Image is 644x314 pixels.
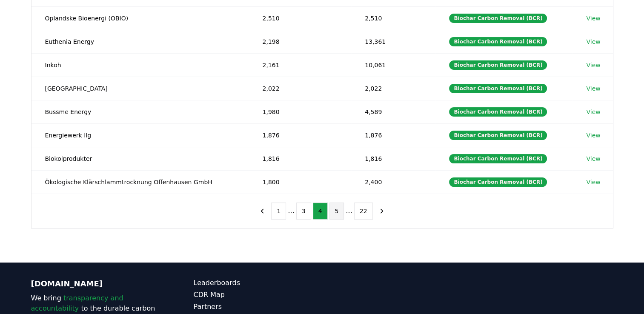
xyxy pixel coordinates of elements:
button: 1 [271,203,286,220]
td: 1,876 [351,123,435,147]
a: View [586,14,600,23]
a: View [586,154,600,163]
td: 4,589 [351,100,435,123]
div: Biochar Carbon Removal (BCR) [449,177,547,187]
a: View [586,84,600,93]
a: View [586,37,600,46]
a: View [586,108,600,116]
td: Ökologische Klärschlammtrocknung Offenhausen GmbH [31,170,249,194]
td: 2,022 [351,77,435,100]
td: 2,161 [249,53,351,77]
td: 2,022 [249,77,351,100]
button: 3 [296,203,311,220]
td: 1,876 [249,123,351,147]
a: View [586,61,600,69]
div: Biochar Carbon Removal (BCR) [449,37,547,46]
td: 1,800 [249,170,351,194]
td: 1,816 [249,147,351,170]
td: 2,198 [249,30,351,53]
div: Biochar Carbon Removal (BCR) [449,14,547,23]
button: previous page [255,203,269,220]
td: Euthenia Energy [31,30,249,53]
li: ... [288,206,294,216]
td: 1,980 [249,100,351,123]
li: ... [346,206,352,216]
a: Partners [194,302,322,312]
td: Inkoh [31,53,249,77]
td: [GEOGRAPHIC_DATA] [31,77,249,100]
button: 22 [354,203,373,220]
div: Biochar Carbon Removal (BCR) [449,107,547,117]
td: 2,510 [351,6,435,30]
a: View [586,178,600,186]
div: Biochar Carbon Removal (BCR) [449,131,547,140]
button: next page [375,203,389,220]
td: Oplandske Bioenergi (OBIO) [31,6,249,30]
p: [DOMAIN_NAME] [31,278,160,290]
td: 10,061 [351,53,435,77]
div: Biochar Carbon Removal (BCR) [449,60,547,70]
div: Biochar Carbon Removal (BCR) [449,84,547,93]
a: View [586,131,600,140]
td: Bussme Energy [31,100,249,123]
div: Biochar Carbon Removal (BCR) [449,154,547,163]
td: 2,510 [249,6,351,30]
button: 5 [329,203,344,220]
span: transparency and accountability [31,294,123,312]
a: Leaderboards [194,278,322,288]
button: 4 [313,203,328,220]
td: 1,816 [351,147,435,170]
td: 13,361 [351,30,435,53]
td: Energiewerk Ilg [31,123,249,147]
td: 2,400 [351,170,435,194]
td: Biokolprodukter [31,147,249,170]
a: CDR Map [194,290,322,300]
